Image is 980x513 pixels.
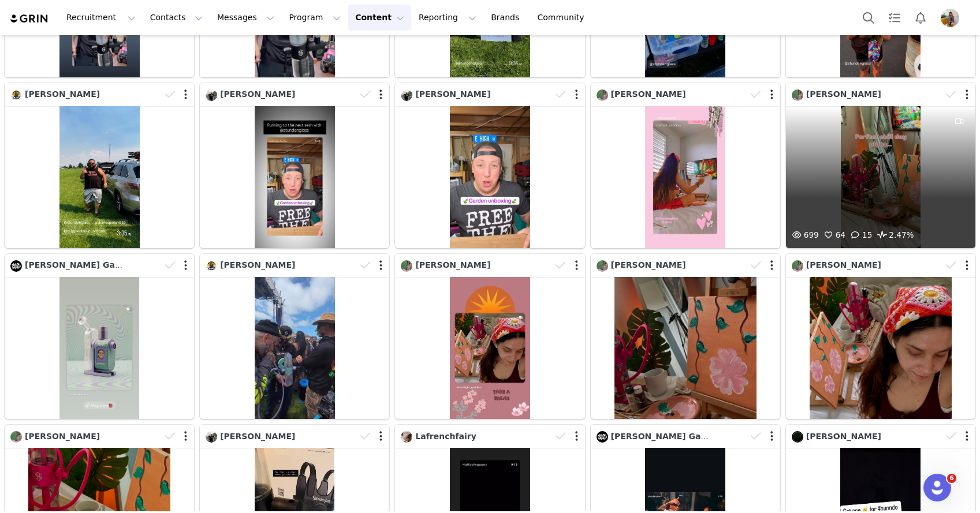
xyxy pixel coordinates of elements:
[401,89,412,101] img: 672d5608-51b4-4814-b9ce-2c6a0b4dbb54--s.jpg
[611,432,744,441] span: [PERSON_NAME] Gang info ®
[597,89,608,101] img: 5171180b-16d4-4089-b453-49b3025df0f5.jpg
[611,89,686,99] span: [PERSON_NAME]
[806,432,881,441] span: [PERSON_NAME]
[792,260,803,272] img: 5171180b-16d4-4089-b453-49b3025df0f5.jpg
[10,260,22,272] img: 40c5abed-095b-4cd7-994b-70bcb286e30a--s.jpg
[597,260,608,272] img: 5171180b-16d4-4089-b453-49b3025df0f5.jpg
[282,5,348,31] button: Program
[401,431,412,443] img: adf52299-da9b-485d-895a-02d3bdc965e3--s.jpg
[856,5,881,31] button: Search
[848,230,872,239] span: 15
[206,89,217,101] img: 672d5608-51b4-4814-b9ce-2c6a0b4dbb54--s.jpg
[25,432,100,441] span: [PERSON_NAME]
[484,5,530,31] a: Brands
[531,5,597,31] a: Community
[25,89,100,99] span: [PERSON_NAME]
[25,260,158,269] span: [PERSON_NAME] Gang info ®
[220,260,295,269] span: [PERSON_NAME]
[882,5,907,31] a: Tasks
[923,474,951,501] iframe: Intercom live chat
[597,431,608,443] img: 40c5abed-095b-4cd7-994b-70bcb286e30a--s.jpg
[806,260,881,269] span: [PERSON_NAME]
[10,431,22,443] img: 5171180b-16d4-4089-b453-49b3025df0f5.jpg
[206,431,217,443] img: 672d5608-51b4-4814-b9ce-2c6a0b4dbb54--s.jpg
[611,260,686,269] span: [PERSON_NAME]
[210,5,281,31] button: Messages
[415,432,476,441] span: Lafrenchfairy
[934,9,971,27] button: Profile
[792,431,803,443] img: 52a6b078-0dc2-4610-b935-89cbb7753034--s.jpg
[10,89,22,101] img: 5d7d6758-4a1d-49b2-bd0c-a2456b6f40ca.jpg
[908,5,933,31] button: Notifications
[412,5,483,31] button: Reporting
[348,5,411,31] button: Content
[206,260,217,272] img: 5d7d6758-4a1d-49b2-bd0c-a2456b6f40ca.jpg
[220,89,295,99] span: [PERSON_NAME]
[792,89,803,101] img: 5171180b-16d4-4089-b453-49b3025df0f5.jpg
[790,230,819,239] span: 699
[875,229,914,242] span: 2.47%
[59,5,143,31] button: Recruitment
[941,9,959,27] img: 4b303646-d01a-4725-a841-3a686edfc3d7.jpg
[822,230,845,239] span: 64
[9,13,50,24] img: grin logo
[415,89,490,99] span: [PERSON_NAME]
[415,260,490,269] span: [PERSON_NAME]
[220,432,295,441] span: [PERSON_NAME]
[947,474,956,483] span: 6
[143,5,210,31] button: Contacts
[806,89,881,99] span: [PERSON_NAME]
[401,260,412,272] img: 5171180b-16d4-4089-b453-49b3025df0f5.jpg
